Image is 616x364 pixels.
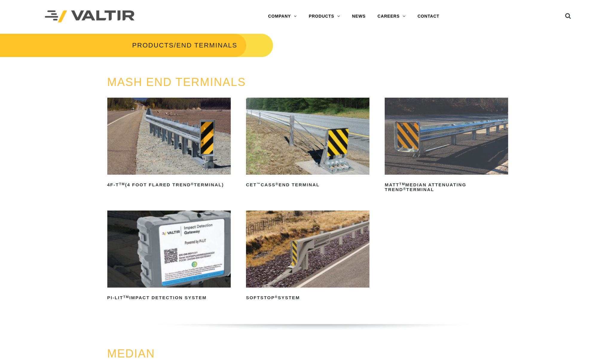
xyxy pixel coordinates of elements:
sup: ™ [257,182,261,186]
sup: TM [399,182,405,186]
a: 4F-TTM(4 Foot Flared TREND®Terminal) [107,98,231,190]
a: CAREERS [372,10,412,22]
span: END TERMINALS [176,42,237,49]
sup: ® [275,295,278,299]
a: PRODUCTS [303,10,346,22]
a: NEWS [346,10,372,22]
a: COMPANY [262,10,303,22]
sup: ® [276,182,279,186]
a: MATTTMMedian Attenuating TREND®Terminal [385,98,508,194]
a: PRODUCTS [132,42,174,49]
a: CET™CASS®End Terminal [246,98,369,190]
a: SoftStop®System [246,211,369,302]
sup: ® [191,182,194,186]
sup: ® [403,187,406,191]
a: MEDIAN [107,347,155,360]
sup: TM [123,295,129,299]
h2: MATT Median Attenuating TREND Terminal [385,180,508,194]
h2: PI-LIT Impact Detection System [107,293,231,302]
img: SoftStop System End Terminal [246,211,369,288]
sup: TM [119,182,125,186]
h2: 4F-T (4 Foot Flared TREND Terminal) [107,180,231,190]
h2: SoftStop System [246,293,369,302]
a: PI-LITTMImpact Detection System [107,211,231,302]
a: MASH END TERMINALS [107,76,246,88]
a: CONTACT [412,10,445,22]
h2: CET CASS End Terminal [246,180,369,190]
img: Valtir [45,10,134,23]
